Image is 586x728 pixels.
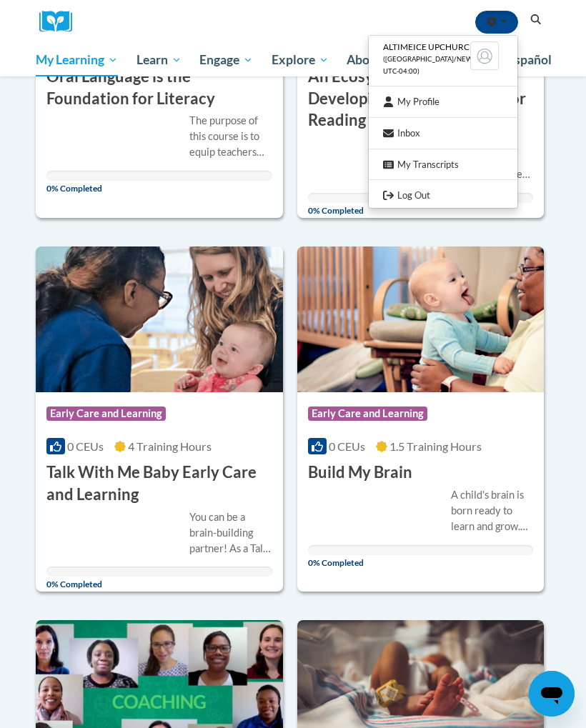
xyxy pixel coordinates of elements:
a: My Profile [369,93,517,111]
span: altimeice upchurch [383,41,476,52]
iframe: Button to launch messaging window [529,671,575,717]
a: Inbox [369,124,517,142]
a: Logout [369,186,517,204]
a: My Transcripts [369,156,517,174]
span: ([GEOGRAPHIC_DATA]/New_York UTC-04:00) [383,55,495,75]
img: Learner Profile Avatar [470,41,499,70]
